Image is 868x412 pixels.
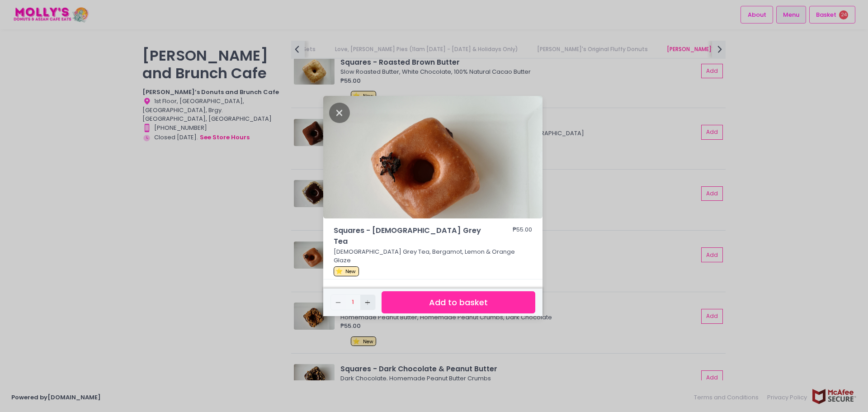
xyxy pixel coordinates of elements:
div: ₱55.00 [513,225,532,247]
span: Squares - [DEMOGRAPHIC_DATA] Grey Tea [334,225,483,247]
button: Close [329,108,350,117]
span: ⭐ [335,267,343,275]
img: Squares - Lady Grey Tea [323,96,542,219]
span: New [345,268,356,275]
p: [DEMOGRAPHIC_DATA] Grey Tea, Bergamot, Lemon & Orange Glaze [334,247,533,265]
button: Add to basket [382,291,535,313]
